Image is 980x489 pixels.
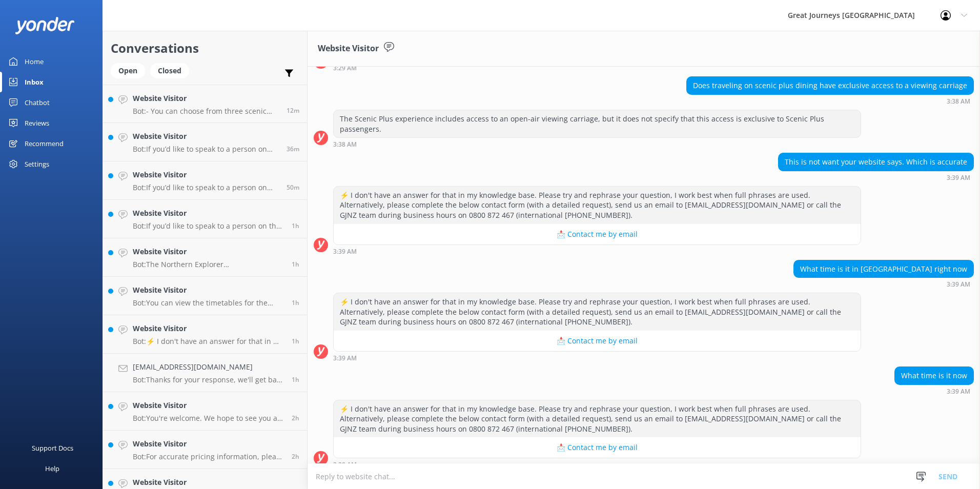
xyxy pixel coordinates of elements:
[318,42,379,55] h3: Website Visitor
[334,224,861,244] button: 📩 Contact me by email
[150,65,194,76] a: Closed
[947,98,970,105] strong: 3:38 AM
[133,284,284,296] h4: Website Visitor
[333,65,357,71] strong: 3:29 AM
[103,200,307,238] a: Website VisitorBot:If you’d like to speak to a person on the Great Journeys NZ team, please call ...
[103,85,307,123] a: Website VisitorBot:- You can choose from three scenic train options: the Northern Explorer ([GEOG...
[133,131,279,142] h4: Website Visitor
[292,221,299,230] span: 12:41pm 10-Aug-2025 (UTC +12:00) Pacific/Auckland
[133,260,284,269] p: Bot: The Northern Explorer [GEOGRAPHIC_DATA] to [GEOGRAPHIC_DATA] trains depart southbound [DATE]...
[103,277,307,315] a: Website VisitorBot:You can view the timetables for the Northern Explorer, Coastal Pacific, and Tr...
[133,375,284,384] p: Bot: Thanks for your response, we'll get back to you as soon as we can during opening hours.
[103,315,307,354] a: Website VisitorBot:⚡ I don't have an answer for that in my knowledge base. Please try and rephras...
[133,414,284,423] p: Bot: You're welcome. We hope to see you at soon!
[25,72,44,92] div: Inbox
[287,145,299,153] span: 01:28pm 10-Aug-2025 (UTC +12:00) Pacific/Auckland
[333,354,861,361] div: 03:39am 10-Aug-2025 (UTC +12:00) Pacific/Auckland
[687,77,973,94] div: Does traveling on scenic plus dining have exclusive access to a viewing carriage
[133,221,284,231] p: Bot: If you’d like to speak to a person on the Great Journeys NZ team, please call [PHONE_NUMBER]...
[947,175,970,181] strong: 3:39 AM
[25,92,50,113] div: Chatbot
[25,154,49,174] div: Settings
[25,133,64,154] div: Recommend
[103,161,307,200] a: Website VisitorBot:If you’d like to speak to a person on the Great Journeys NZ team, please call ...
[133,477,284,488] h4: Website Visitor
[333,462,357,468] strong: 3:39 AM
[133,298,284,308] p: Bot: You can view the timetables for the Northern Explorer, Coastal Pacific, and TranzAlpine Scen...
[292,375,299,384] span: 12:21pm 10-Aug-2025 (UTC +12:00) Pacific/Auckland
[287,106,299,115] span: 01:53pm 10-Aug-2025 (UTC +12:00) Pacific/Auckland
[779,153,973,171] div: This is not want your website says. Which is accurate
[103,123,307,161] a: Website VisitorBot:If you’d like to speak to a person on the Great Journeys NZ team, please call ...
[894,388,974,395] div: 03:39am 10-Aug-2025 (UTC +12:00) Pacific/Auckland
[111,65,150,76] a: Open
[133,169,279,180] h4: Website Visitor
[103,431,307,469] a: Website VisitorBot:For accurate pricing information, please visit our website and check the detai...
[111,38,299,58] h2: Conversations
[334,400,861,438] div: ⚡ I don't have an answer for that in my knowledge base. Please try and rephrase your question, I ...
[334,293,861,331] div: ⚡ I don't have an answer for that in my knowledge base. Please try and rephrase your question, I ...
[333,64,861,71] div: 03:29am 10-Aug-2025 (UTC +12:00) Pacific/Auckland
[333,248,861,255] div: 03:39am 10-Aug-2025 (UTC +12:00) Pacific/Auckland
[333,140,861,148] div: 03:38am 10-Aug-2025 (UTC +12:00) Pacific/Auckland
[103,238,307,277] a: Website VisitorBot:The Northern Explorer [GEOGRAPHIC_DATA] to [GEOGRAPHIC_DATA] trains depart sou...
[333,355,357,361] strong: 3:39 AM
[133,208,284,219] h4: Website Visitor
[292,414,299,422] span: 12:00pm 10-Aug-2025 (UTC +12:00) Pacific/Auckland
[32,438,73,458] div: Support Docs
[334,110,861,137] div: The Scenic Plus experience includes access to an open-air viewing carriage, but it does not speci...
[150,63,189,78] div: Closed
[133,400,284,411] h4: Website Visitor
[778,174,974,181] div: 03:39am 10-Aug-2025 (UTC +12:00) Pacific/Auckland
[292,337,299,345] span: 12:32pm 10-Aug-2025 (UTC +12:00) Pacific/Auckland
[793,280,974,288] div: 03:39am 10-Aug-2025 (UTC +12:00) Pacific/Auckland
[133,323,284,334] h4: Website Visitor
[25,51,44,72] div: Home
[333,461,861,468] div: 03:39am 10-Aug-2025 (UTC +12:00) Pacific/Auckland
[292,452,299,461] span: 11:32am 10-Aug-2025 (UTC +12:00) Pacific/Auckland
[133,337,284,346] p: Bot: ⚡ I don't have an answer for that in my knowledge base. Please try and rephrase your questio...
[334,437,861,458] button: 📩 Contact me by email
[133,107,279,116] p: Bot: - You can choose from three scenic train options: the Northern Explorer ([GEOGRAPHIC_DATA] t...
[686,97,974,105] div: 03:38am 10-Aug-2025 (UTC +12:00) Pacific/Auckland
[947,281,970,288] strong: 3:39 AM
[292,260,299,269] span: 12:41pm 10-Aug-2025 (UTC +12:00) Pacific/Auckland
[333,141,357,148] strong: 3:38 AM
[292,298,299,307] span: 12:34pm 10-Aug-2025 (UTC +12:00) Pacific/Auckland
[947,389,970,395] strong: 3:39 AM
[103,354,307,392] a: [EMAIL_ADDRESS][DOMAIN_NAME]Bot:Thanks for your response, we'll get back to you as soon as we can...
[15,17,74,34] img: yonder-white-logo.png
[333,249,357,255] strong: 3:39 AM
[133,183,279,192] p: Bot: If you’d like to speak to a person on the Great Journeys NZ team, please call [PHONE_NUMBER]...
[334,187,861,224] div: ⚡ I don't have an answer for that in my knowledge base. Please try and rephrase your question, I ...
[895,367,973,384] div: What time is it now
[794,260,973,278] div: What time is it in [GEOGRAPHIC_DATA] right now
[111,63,145,78] div: Open
[133,361,284,373] h4: [EMAIL_ADDRESS][DOMAIN_NAME]
[133,246,284,257] h4: Website Visitor
[103,392,307,431] a: Website VisitorBot:You're welcome. We hope to see you at soon!2h
[25,113,49,133] div: Reviews
[133,93,279,104] h4: Website Visitor
[287,183,299,192] span: 01:14pm 10-Aug-2025 (UTC +12:00) Pacific/Auckland
[45,458,59,479] div: Help
[133,145,279,154] p: Bot: If you’d like to speak to a person on the Great Journeys NZ team, please call [PHONE_NUMBER]...
[334,331,861,351] button: 📩 Contact me by email
[133,438,284,450] h4: Website Visitor
[133,452,284,461] p: Bot: For accurate pricing information, please visit our website and check the details for your in...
